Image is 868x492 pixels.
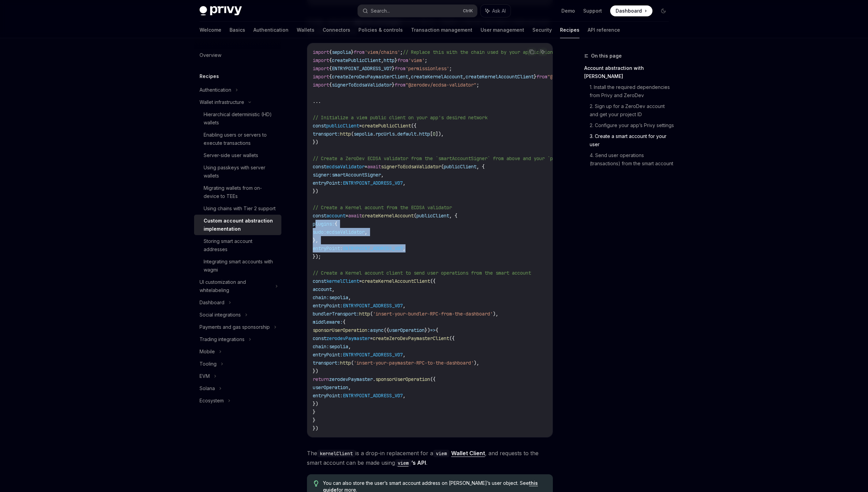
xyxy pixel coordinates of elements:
span: // Initialize a viem public client on your app's desired network [313,114,487,121]
span: http [340,131,351,137]
span: smartAccountSigner [332,172,381,178]
a: Recipes [560,22,579,38]
code: kernelClient [317,450,355,457]
span: const [313,278,326,284]
span: ), [474,360,479,366]
span: kernelClient [326,278,359,284]
a: 2. Configure your app’s Privy settings [590,120,674,131]
span: 'viem' [408,57,425,63]
span: ({ [430,278,436,284]
span: } [534,74,536,80]
span: , [381,57,384,63]
span: Dashboard [616,7,642,14]
div: Mobile [200,348,215,356]
a: Security [532,22,552,38]
span: import [313,82,329,88]
a: Transaction management [411,22,472,38]
span: middleware: [313,319,343,325]
span: { [329,65,332,72]
span: , [381,172,384,178]
span: }) [425,327,430,333]
span: entryPoint: [313,352,343,358]
a: Integrating smart accounts with wagmi [194,256,281,276]
span: zerodevPaymaster [326,335,370,341]
div: Using chains with Tier 2 support [204,204,276,213]
div: Using passkeys with server wallets [204,164,277,180]
span: sponsorUserOperation [313,327,367,333]
div: Hierarchical deterministic (HD) wallets [204,110,277,127]
span: ), [493,311,498,317]
a: Demo [561,7,575,14]
span: entryPoint: [313,245,343,251]
span: . [416,131,419,137]
span: entryPoint: [313,303,343,309]
div: Enabling users or servers to execute transactions [204,131,277,147]
span: sponsorUserOperation [376,376,430,382]
span: ; [425,57,427,63]
a: Basics [230,22,245,38]
span: createZeroDevPaymasterClient [373,335,449,341]
div: Social integrations [200,311,241,319]
span: import [313,57,329,63]
span: // Replace this with the chain used by your application [403,49,553,55]
span: createPublicClient [362,123,411,129]
span: plugins: [313,221,335,227]
span: } [351,49,354,55]
span: { [329,74,332,80]
div: EVM [200,372,210,380]
span: Ask AI [492,7,506,14]
span: , [348,384,351,390]
span: chain: [313,294,329,301]
a: Server-side user wallets [194,149,281,162]
span: ; [476,82,479,88]
a: Migrating wallets from on-device to TEEs [194,182,281,202]
span: . [373,131,376,137]
div: Payments and gas sponsorship [200,323,270,331]
span: ENTRYPOINT_ADDRESS_V07 [343,352,403,358]
span: }) [313,401,318,407]
span: [ [430,131,433,137]
span: createKernelAccount [411,74,463,80]
span: createKernelAccountClient [362,278,430,284]
span: { [343,319,345,325]
span: sudo: [313,229,326,235]
span: publicClient [416,213,449,219]
div: Server-side user wallets [204,151,258,159]
span: . [395,131,397,137]
a: API reference [588,22,620,38]
span: ; [449,65,452,72]
span: } [313,417,315,423]
a: Using chains with Tier 2 support [194,202,281,215]
span: await [348,213,362,219]
a: 4. Send user operations (transactions) from the smart account [590,150,674,169]
span: On this page [591,52,622,60]
code: viem [395,459,411,467]
a: Authentication [253,22,289,38]
span: 'permissionless' [406,65,449,72]
span: 'insert-your-paymaster-RPC-to-the-dashboard' [354,360,474,366]
span: entryPoint: [313,180,343,186]
span: chain: [313,343,329,350]
span: = [370,335,373,341]
span: import [313,74,329,80]
span: "@zerodev/ecdsa-validator" [406,82,476,88]
span: , [403,352,406,358]
a: User management [481,22,524,38]
span: account [326,213,345,219]
span: } [392,82,395,88]
span: , [365,229,367,235]
span: from [354,49,365,55]
span: zerodevPaymaster [329,376,373,382]
span: http [340,360,351,366]
span: createKernelAccount [362,213,414,219]
div: Custom account abstraction implementation [204,217,277,233]
span: } [313,409,315,415]
span: ecdsaValidator [326,164,365,170]
a: viem’s API [395,459,426,466]
span: { [329,82,332,88]
span: from [536,74,547,80]
div: UI customization and whitelabeling [200,278,271,294]
span: = [345,213,348,219]
span: , { [476,164,485,170]
span: ENTRYPOINT_ADDRESS_V07 [343,180,403,186]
